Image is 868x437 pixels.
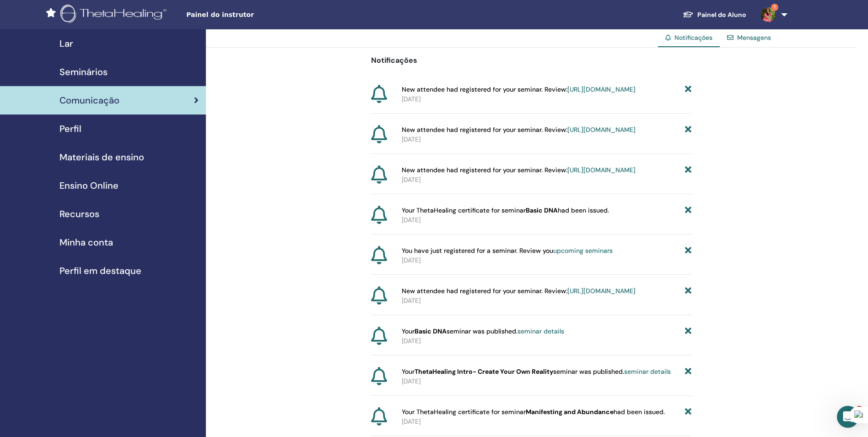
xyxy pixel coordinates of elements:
[526,206,558,214] b: Basic DNA
[624,367,671,376] a: seminar details
[771,4,778,11] span: 7
[553,246,613,255] a: upcoming seminars
[59,179,119,192] span: Ensino Online
[675,6,754,23] a: Painel do Aluno
[683,11,694,18] img: graduation-cap-white.svg
[402,407,665,417] span: Your ThetaHealing certificate for seminar had been issued.
[402,417,692,426] p: [DATE]
[402,215,692,225] p: [DATE]
[59,93,119,107] span: Comunicação
[402,206,609,215] span: Your ThetaHealing certificate for seminar had been issued.
[567,126,636,134] a: [URL][DOMAIN_NAME]
[402,85,636,94] span: New attendee had registered for your seminar. Review:
[59,207,99,221] span: Recursos
[402,125,636,135] span: New attendee had registered for your seminar. Review:
[59,235,113,249] span: Minha conta
[59,65,108,79] span: Seminários
[59,37,73,50] span: Lar
[402,175,692,185] p: [DATE]
[402,327,564,336] span: Your seminar was published.
[567,166,636,174] a: [URL][DOMAIN_NAME]
[186,10,323,20] span: Painel do instrutor
[567,287,636,295] a: [URL][DOMAIN_NAME]
[856,406,863,413] span: 1
[59,264,141,278] span: Perfil em destaque
[567,85,636,93] a: [URL][DOMAIN_NAME]
[402,165,636,175] span: New attendee had registered for your seminar. Review:
[737,33,771,42] a: Mensagens
[371,55,691,66] p: Notificações
[402,296,692,306] p: [DATE]
[402,377,692,386] p: [DATE]
[674,33,712,42] span: Notificações
[402,246,613,256] span: You have just registered for a seminar. Review you
[402,286,636,296] span: New attendee had registered for your seminar. Review:
[59,122,81,136] span: Perfil
[402,256,692,265] p: [DATE]
[526,408,614,416] b: Manifesting and Abundance
[59,150,144,164] span: Materiais de ensino
[60,5,170,25] img: logo.png
[415,367,553,376] strong: ThetaHealing Intro- Create Your Own Reality
[518,327,564,335] a: seminar details
[415,327,447,335] strong: Basic DNA
[402,94,692,104] p: [DATE]
[761,7,776,22] img: default.jpg
[402,135,692,144] p: [DATE]
[402,367,671,377] span: Your seminar was published.
[402,336,692,346] p: [DATE]
[837,406,859,428] iframe: Intercom live chat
